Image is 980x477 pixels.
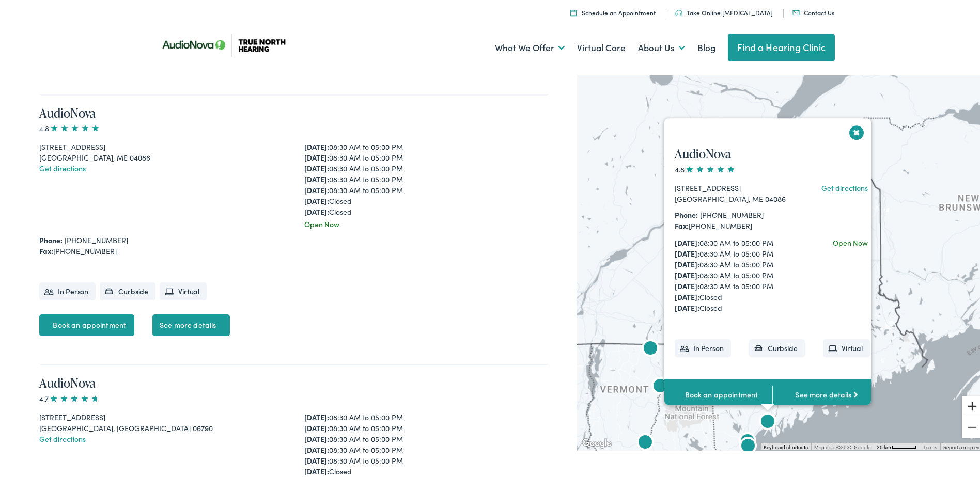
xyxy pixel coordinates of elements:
[772,377,880,409] a: See more details
[675,246,699,257] strong: [DATE]:
[633,429,658,454] div: True North Hearing by AudioNova
[39,421,284,432] div: [GEOGRAPHIC_DATA], [GEOGRAPHIC_DATA] 06790
[675,162,736,172] span: 4.8
[814,442,870,448] span: Map data ©2025 Google
[749,337,805,355] li: Curbside
[822,181,868,191] a: Get directions
[580,435,614,448] a: Open this area in Google Maps (opens a new window)
[735,428,760,453] div: AudioNova
[304,183,329,193] strong: [DATE]:
[39,150,284,161] div: [GEOGRAPHIC_DATA], ME 04086
[304,442,329,453] strong: [DATE]:
[675,279,699,289] strong: [DATE]:
[648,373,673,397] div: AudioNova
[39,102,96,119] a: AudioNova
[700,208,764,218] a: [PHONE_NUMBER]
[675,192,792,202] div: [GEOGRAPHIC_DATA], ME 04086
[580,435,614,448] img: Google
[675,143,731,160] a: AudioNova
[728,31,835,59] a: Find a Hearing Clinic
[848,121,866,139] button: Close
[304,194,329,204] strong: [DATE]:
[675,235,699,246] strong: [DATE]:
[675,268,699,278] strong: [DATE]:
[675,208,698,218] strong: Phone:
[304,161,329,171] strong: [DATE]:
[152,312,230,334] a: See more details
[675,8,682,14] img: Headphones icon in color code ffb348
[304,410,329,420] strong: [DATE]:
[160,280,207,298] li: Virtual
[765,381,790,406] div: True North Hearing by AudioNova
[39,139,284,150] div: [STREET_ADDRESS]
[792,6,834,15] a: Contact Us
[675,290,699,300] strong: [DATE]:
[304,217,549,228] div: Open Now
[638,335,663,360] div: AudioNova
[675,181,792,192] div: [STREET_ADDRESS]
[304,150,329,161] strong: [DATE]:
[638,27,685,65] a: About Us
[675,218,792,229] div: [PHONE_NUMBER]
[39,161,86,171] a: Get directions
[39,410,284,421] div: [STREET_ADDRESS]
[304,453,329,464] strong: [DATE]:
[39,391,100,402] span: 4.7
[675,6,773,15] a: Take Online [MEDICAL_DATA]
[697,27,715,65] a: Blog
[39,233,63,243] strong: Phone:
[570,6,656,15] a: Schedule an Appointment
[877,442,891,448] span: 20 km
[100,280,155,298] li: Curbside
[833,235,868,246] div: Open Now
[675,235,792,311] div: 08:30 AM to 05:00 PM 08:30 AM to 05:00 PM 08:30 AM to 05:00 PM 08:30 AM to 05:00 PM 08:30 AM to 0...
[304,464,329,474] strong: [DATE]:
[923,442,937,448] a: Terms (opens in new tab)
[304,139,549,215] div: 08:30 AM to 05:00 PM 08:30 AM to 05:00 PM 08:30 AM to 05:00 PM 08:30 AM to 05:00 PM 08:30 AM to 0...
[304,432,329,442] strong: [DATE]:
[823,337,870,355] li: Virtual
[65,233,128,243] a: [PHONE_NUMBER]
[304,139,329,150] strong: [DATE]:
[755,408,780,433] div: AudioNova
[304,421,329,431] strong: [DATE]:
[39,372,96,389] a: AudioNova
[675,218,689,229] strong: Fax:
[675,337,731,355] li: In Person
[39,244,53,254] strong: Fax:
[764,442,808,449] button: Keyboard shortcuts
[39,280,96,298] li: In Person
[736,433,760,457] div: AudioNova
[39,244,548,255] div: [PHONE_NUMBER]
[304,204,329,215] strong: [DATE]:
[675,257,699,267] strong: [DATE]:
[39,121,101,131] span: 4.8
[570,7,577,14] img: Icon symbolizing a calendar in color code ffb348
[675,300,699,311] strong: [DATE]:
[874,441,920,448] button: Map Scale: 20 km per 45 pixels
[39,432,86,442] a: Get directions
[39,312,134,334] a: Book an appointment
[304,172,329,182] strong: [DATE]:
[577,27,626,65] a: Virtual Care
[664,377,772,409] a: Book an appointment
[495,27,565,65] a: What We Offer
[792,8,800,13] img: Mail icon in color code ffb348, used for communication purposes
